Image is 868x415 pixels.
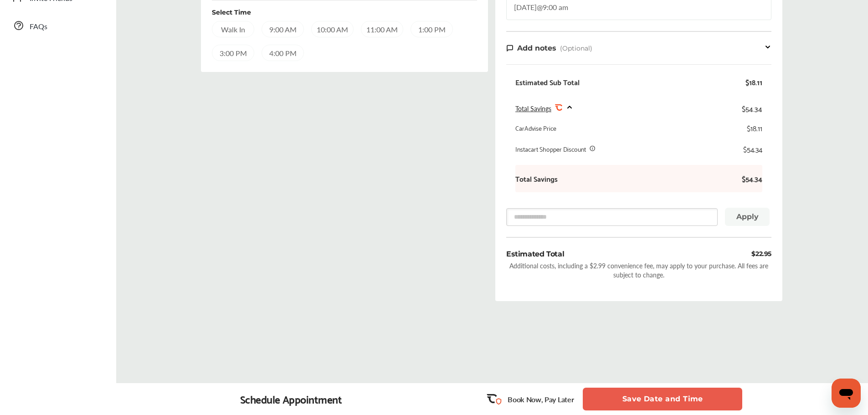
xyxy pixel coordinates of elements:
[361,21,403,37] div: 11:00 AM
[8,14,107,37] a: FAQs
[30,21,47,33] span: FAQs
[212,45,254,61] div: 3:00 PM
[212,21,254,37] div: Walk In
[506,44,514,52] img: note-icon.db9493fa.svg
[515,123,556,133] div: CarAdvise Price
[517,44,556,52] span: Add notes
[560,44,592,52] span: (Optional)
[583,388,742,410] button: Save Date and Time
[508,394,574,405] p: Book Now, Pay Later
[747,123,762,133] div: $18.11
[751,249,771,259] div: $22.95
[240,393,342,405] div: Schedule Appointment
[411,21,453,37] div: 1:00 PM
[262,21,304,37] div: 9:00 AM
[832,379,861,408] iframe: Button to launch messaging window
[506,261,771,279] div: Additional costs, including a $2.99 convenience fee, may apply to your purchase. All fees are sub...
[212,8,251,17] div: Select Time
[515,77,580,87] div: Estimated Sub Total
[725,208,770,226] button: Apply
[311,21,354,37] div: 10:00 AM
[742,102,762,114] div: $54.34
[506,249,564,259] div: Estimated Total
[515,104,551,113] span: Total Savings
[514,2,537,12] span: [DATE]
[515,144,586,154] div: Instacart Shopper Discount
[745,77,762,87] div: $18.11
[262,45,304,61] div: 4:00 PM
[515,174,558,183] b: Total Savings
[537,2,543,12] span: @
[743,144,762,154] div: $54.34
[543,2,568,12] span: 9:00 am
[735,174,762,183] b: $54.34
